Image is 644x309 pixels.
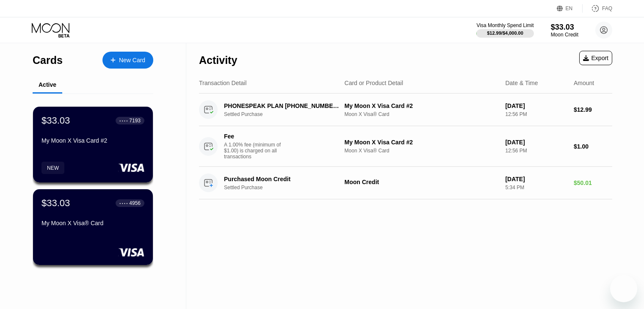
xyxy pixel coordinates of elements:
[41,198,70,209] div: $33.03
[224,102,340,109] div: PHONESPEAK PLAN [PHONE_NUMBER] US
[551,23,578,38] div: $33.03Moon Credit
[505,148,567,154] div: 12:56 PM
[345,148,499,154] div: Moon X Visa® Card
[566,6,573,11] div: EN
[505,176,567,182] div: [DATE]
[41,162,64,174] div: NEW
[119,119,128,122] div: ● ● ● ●
[345,179,499,185] div: Moon Credit
[129,118,141,124] div: 7193
[476,22,533,28] div: Visa Monthly Spend Limit
[199,80,246,86] div: Transaction Detail
[557,4,583,13] div: EN
[583,4,612,13] div: FAQ
[129,200,141,206] div: 4956
[224,133,283,140] div: Fee
[574,80,594,86] div: Amount
[345,102,499,109] div: My Moon X Visa Card #2
[505,139,567,146] div: [DATE]
[476,22,533,38] div: Visa Monthly Spend Limit$12.99/$4,000.00
[119,57,145,64] div: New Card
[505,80,538,86] div: Date & Time
[505,111,567,117] div: 12:56 PM
[551,23,578,32] div: $33.03
[39,81,56,88] div: Active
[345,80,404,86] div: Card or Product Detail
[345,139,499,146] div: My Moon X Visa Card #2
[224,185,349,190] div: Settled Purchase
[224,142,287,160] div: A 1.00% fee (minimum of $1.00) is charged on all transactions
[33,189,153,265] div: $33.03● ● ● ●4956My Moon X Visa® Card
[551,32,578,38] div: Moon Credit
[41,137,144,144] div: My Moon X Visa Card #2
[199,54,237,66] div: Activity
[199,167,612,199] div: Purchased Moon CreditSettled PurchaseMoon Credit[DATE]5:34 PM$50.01
[47,165,59,171] div: NEW
[33,107,153,182] div: $33.03● ● ● ●7193My Moon X Visa Card #2NEW
[505,102,567,109] div: [DATE]
[602,6,612,11] div: FAQ
[574,106,612,113] div: $12.99
[487,30,523,36] div: $12.99 / $4,000.00
[41,115,70,126] div: $33.03
[583,55,608,61] div: Export
[33,54,63,66] div: Cards
[574,179,612,186] div: $50.01
[610,275,637,302] iframe: Button to launch messaging window
[119,202,128,204] div: ● ● ● ●
[102,52,153,69] div: New Card
[41,220,144,226] div: My Moon X Visa® Card
[505,185,567,190] div: 5:34 PM
[199,94,612,126] div: PHONESPEAK PLAN [PHONE_NUMBER] USSettled PurchaseMy Moon X Visa Card #2Moon X Visa® Card[DATE]12:...
[345,111,499,117] div: Moon X Visa® Card
[579,51,612,65] div: Export
[574,143,612,150] div: $1.00
[224,176,340,182] div: Purchased Moon Credit
[199,126,612,167] div: FeeA 1.00% fee (minimum of $1.00) is charged on all transactionsMy Moon X Visa Card #2Moon X Visa...
[224,111,349,117] div: Settled Purchase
